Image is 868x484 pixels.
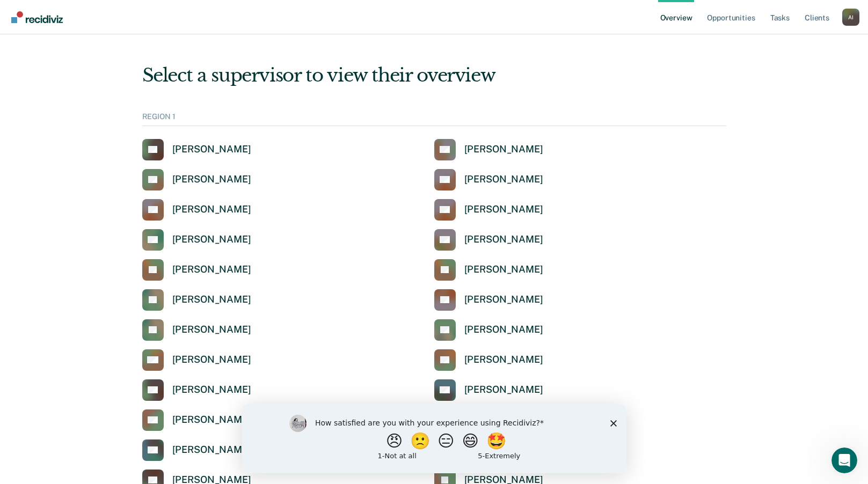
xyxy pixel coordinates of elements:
div: REGION 1 [142,112,726,126]
iframe: Intercom live chat [831,448,857,473]
div: [PERSON_NAME] [464,173,543,186]
div: [PERSON_NAME] [172,294,251,306]
a: [PERSON_NAME] [434,169,543,190]
iframe: Survey by Kim from Recidiviz [242,404,626,473]
div: [PERSON_NAME] [172,233,251,246]
div: [PERSON_NAME] [464,294,543,306]
a: [PERSON_NAME] [434,229,543,251]
div: [PERSON_NAME] [172,263,251,276]
a: [PERSON_NAME] [142,229,251,251]
div: [PERSON_NAME] [464,233,543,246]
div: [PERSON_NAME] [172,354,251,366]
a: [PERSON_NAME] [434,289,543,311]
div: [PERSON_NAME] [464,384,543,396]
div: [PERSON_NAME] [172,143,251,156]
div: [PERSON_NAME] [172,414,251,426]
a: [PERSON_NAME] [434,139,543,160]
a: [PERSON_NAME] [142,409,251,431]
a: [PERSON_NAME] [142,169,251,190]
div: Select a supervisor to view their overview [142,64,726,86]
div: [PERSON_NAME] [172,173,251,186]
a: [PERSON_NAME] [142,319,251,341]
div: [PERSON_NAME] [464,143,543,156]
a: [PERSON_NAME] [142,199,251,221]
button: Profile dropdown button [842,9,859,26]
a: [PERSON_NAME] [142,349,251,371]
div: [PERSON_NAME] [464,324,543,336]
div: [PERSON_NAME] [172,444,251,456]
a: [PERSON_NAME] [142,139,251,160]
a: [PERSON_NAME] [142,289,251,311]
div: [PERSON_NAME] [172,324,251,336]
div: [PERSON_NAME] [172,384,251,396]
a: [PERSON_NAME] [434,349,543,371]
div: [PERSON_NAME] [172,203,251,216]
div: [PERSON_NAME] [464,203,543,216]
div: [PERSON_NAME] [464,354,543,366]
a: [PERSON_NAME] [142,259,251,281]
a: [PERSON_NAME] [434,319,543,341]
a: [PERSON_NAME] [142,439,251,461]
img: Recidiviz [11,11,63,23]
a: [PERSON_NAME] [434,259,543,281]
a: [PERSON_NAME] [434,379,543,401]
div: A I [842,9,859,26]
a: [PERSON_NAME] [434,199,543,221]
div: [PERSON_NAME] [464,263,543,276]
a: [PERSON_NAME] [142,379,251,401]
